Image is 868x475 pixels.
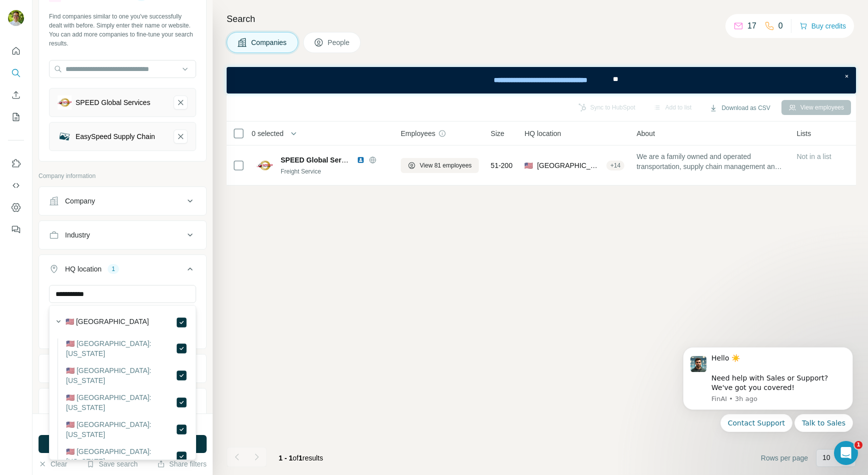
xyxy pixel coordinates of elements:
img: Logo of SPEED Global Services [257,157,273,173]
div: + 14 [606,161,624,170]
span: 🇺🇸 [524,160,533,170]
label: 🇺🇸 [GEOGRAPHIC_DATA]: [US_STATE] [66,419,176,439]
p: 17 [747,20,756,32]
label: 🇺🇸 [GEOGRAPHIC_DATA]: [US_STATE] [66,338,176,358]
button: My lists [8,108,24,126]
button: Employees (size) [39,390,206,414]
div: HQ location [65,264,102,274]
span: 1 - 1 [279,454,293,462]
span: Companies [251,37,288,47]
button: Search [8,64,24,82]
iframe: Banner [227,67,856,93]
button: Dashboard [8,198,24,216]
button: Clear [39,459,67,469]
img: EasySpeed Supply Chain-logo [58,129,72,143]
span: Not in a list [796,152,831,160]
span: of [293,454,299,462]
div: Freight Service [281,167,389,176]
button: Quick start [8,42,24,60]
span: Employees [401,128,435,138]
span: Size [491,128,504,138]
label: 🇺🇸 [GEOGRAPHIC_DATA]: [US_STATE] [66,392,176,412]
label: 🇺🇸 [GEOGRAPHIC_DATA]: [US_STATE] [66,446,176,466]
span: People [328,37,351,47]
label: 🇺🇸 [GEOGRAPHIC_DATA]: [US_STATE] [66,365,176,385]
iframe: Intercom notifications message [668,334,868,470]
button: View 81 employees [401,158,479,173]
span: HQ location [524,128,561,138]
button: Use Surfe API [8,176,24,194]
button: EasySpeed Supply Chain-remove-button [174,129,188,143]
button: Use Surfe on LinkedIn [8,154,24,172]
div: EasySpeed Supply Chain [76,131,155,141]
button: Annual revenue ($)2 [39,356,206,380]
span: View 81 employees [420,161,472,170]
button: Industry [39,223,206,247]
label: 🇺🇸 [GEOGRAPHIC_DATA] [66,316,149,328]
button: Download as CSV [702,100,777,115]
button: Company [39,189,206,213]
span: 1 [854,441,862,449]
button: Share filters [157,459,207,469]
button: Buy credits [799,19,846,33]
button: Enrich CSV [8,86,24,104]
img: SPEED Global Services-logo [58,95,72,109]
iframe: Intercom live chat [834,441,858,465]
div: SPEED Global Services [76,97,150,107]
button: HQ location1 [39,257,206,285]
p: Company information [39,171,207,180]
button: SPEED Global Services-remove-button [174,95,188,109]
span: Lists [796,128,811,138]
span: results [279,454,323,462]
button: Feedback [8,220,24,238]
p: 0 [778,20,783,32]
button: Save search [87,459,138,469]
img: LinkedIn logo [357,156,365,164]
span: [GEOGRAPHIC_DATA], [US_STATE] [537,160,602,170]
div: Industry [65,230,90,240]
div: Company [65,196,95,206]
button: Run search [39,435,207,453]
h4: Search [227,12,856,26]
div: Find companies similar to one you've successfully dealt with before. Simply enter their name or w... [49,12,196,48]
span: 1 [299,454,303,462]
img: Avatar [8,10,24,26]
span: SPEED Global Services [281,156,359,164]
span: 51-200 [491,160,513,170]
span: 0 selected [252,128,284,138]
span: About [636,128,655,138]
div: 1 [108,264,119,273]
span: We are a family owned and operated transportation, supply chain management and logistics company,... [636,151,784,171]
